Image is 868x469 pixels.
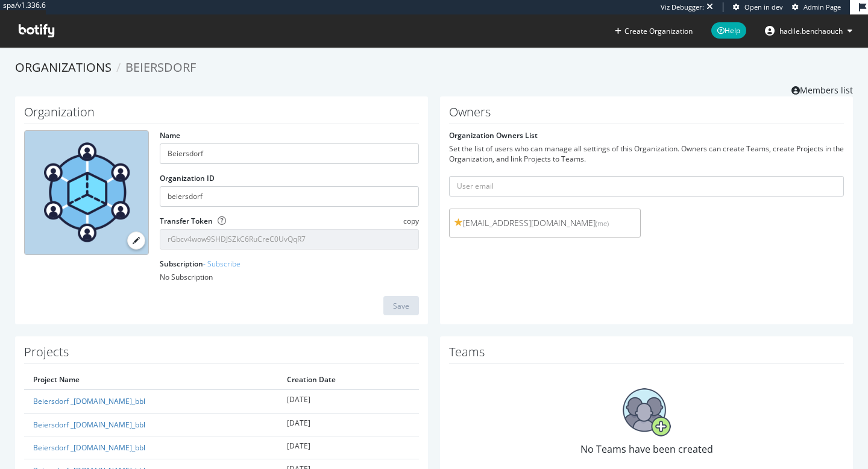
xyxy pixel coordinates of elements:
h1: Owners [449,105,844,124]
label: Transfer Token [160,216,213,226]
small: (me) [596,219,609,228]
a: - Subscribe [203,259,241,269]
h1: Organization [24,105,419,124]
th: Project Name [24,370,278,389]
label: Subscription [160,259,241,269]
div: Save [393,301,409,311]
td: [DATE] [278,413,419,436]
a: Beiersdorf _[DOMAIN_NAME]_bbl [33,420,145,430]
span: hadile.benchaouch [779,26,843,36]
input: Organization ID [160,186,419,207]
span: No Teams have been created [580,442,713,456]
label: Name [160,130,180,140]
input: User email [449,176,844,197]
div: Viz Debugger: [661,2,704,12]
th: Creation Date [278,370,419,389]
h1: Projects [24,345,419,364]
a: Beiersdorf _[DOMAIN_NAME]_bbl [33,396,145,406]
ol: breadcrumbs [15,59,853,77]
span: Open in dev [744,2,783,11]
a: Open in dev [733,2,783,12]
button: hadile.benchaouch [755,21,862,40]
label: Organization Owners List [449,130,538,140]
button: Create Organization [614,25,693,37]
button: Save [383,296,419,315]
td: [DATE] [278,389,419,413]
td: [DATE] [278,436,419,459]
img: No Teams have been created [623,388,671,436]
div: No Subscription [160,272,419,282]
span: Beiersdorf [125,59,196,75]
h1: Teams [449,345,844,364]
span: Help [711,22,746,39]
a: Members list [791,81,853,96]
a: Admin Page [792,2,841,12]
a: Beiersdorf _[DOMAIN_NAME]_bbl [33,442,145,453]
label: Organization ID [160,173,215,183]
div: Set the list of users who can manage all settings of this Organization. Owners can create Teams, ... [449,143,844,164]
span: copy [403,216,419,226]
span: [EMAIL_ADDRESS][DOMAIN_NAME] [454,217,635,229]
a: Organizations [15,59,112,75]
span: Admin Page [804,2,841,11]
input: name [160,143,419,164]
